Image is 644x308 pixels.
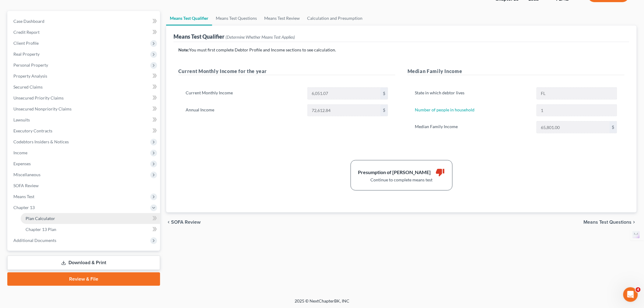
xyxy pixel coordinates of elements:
span: Plan Calculator [26,216,55,221]
span: Means Test Questions [584,220,632,225]
span: SOFA Review [171,220,201,225]
i: chevron_left [166,220,171,225]
span: 4 [636,287,641,292]
a: Plan Calculator [21,213,160,224]
span: Additional Documents [13,238,56,243]
input: 0.00 [537,121,610,133]
div: Continue to complete means test [358,177,445,183]
input: -- [537,105,617,116]
span: Lawsuits [13,117,30,122]
input: 0.00 [308,88,380,99]
span: Personal Property [13,62,48,68]
iframe: Intercom live chat [623,287,638,302]
span: Unsecured Nonpriority Claims [13,106,72,111]
a: Download & Print [7,256,160,270]
div: $ [380,88,388,99]
label: State in which debtor lives [412,87,534,100]
div: $ [610,121,617,133]
div: $ [380,105,388,116]
a: Review & File [7,272,160,286]
h5: Median Family Income [408,68,625,75]
span: Income [13,150,27,155]
span: Credit Report [13,30,40,35]
span: Real Property [13,51,40,57]
span: Expenses [13,161,31,166]
span: Client Profile [13,40,39,46]
button: Means Test Questions chevron_right [584,220,637,225]
div: Means Test Qualifier [173,33,295,40]
a: Property Analysis [9,71,160,82]
div: Presumption of [PERSON_NAME] [358,169,431,176]
a: Calculation and Presumption [303,11,366,26]
i: chevron_right [632,220,637,225]
a: Means Test Questions [212,11,261,26]
a: Number of people in household [415,107,474,112]
a: Unsecured Nonpriority Claims [9,103,160,114]
span: Case Dashboard [13,19,44,24]
span: Chapter 13 Plan [26,227,56,232]
label: Median Family Income [412,121,534,133]
a: Chapter 13 Plan [21,224,160,235]
label: Current Monthly Income [183,87,304,100]
span: Executory Contracts [13,128,52,133]
span: Codebtors Insiders & Notices [13,139,69,144]
span: Miscellaneous [13,172,40,177]
a: Means Test Review [261,11,303,26]
button: chevron_left SOFA Review [166,220,201,225]
p: You must first complete Debtor Profile and Income sections to see calculation. [178,47,625,53]
a: Executory Contracts [9,125,160,136]
i: thumb_down [436,168,445,177]
a: SOFA Review [9,180,160,191]
a: Credit Report [9,27,160,38]
a: Unsecured Priority Claims [9,93,160,103]
span: SOFA Review [13,183,39,188]
a: Secured Claims [9,82,160,93]
strong: Note: [178,47,189,52]
span: Secured Claims [13,84,43,89]
a: Means Test Qualifier [166,11,212,26]
a: Lawsuits [9,114,160,125]
span: (Determine Whether Means Test Applies) [226,34,295,40]
a: Case Dashboard [9,16,160,27]
span: Chapter 13 [13,205,35,210]
span: Means Test [13,194,34,199]
span: Unsecured Priority Claims [13,95,64,100]
label: Annual Income [183,104,304,117]
input: 0.00 [308,105,380,116]
input: State [537,88,617,99]
h5: Current Monthly Income for the year [178,68,395,75]
span: Property Analysis [13,73,47,79]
